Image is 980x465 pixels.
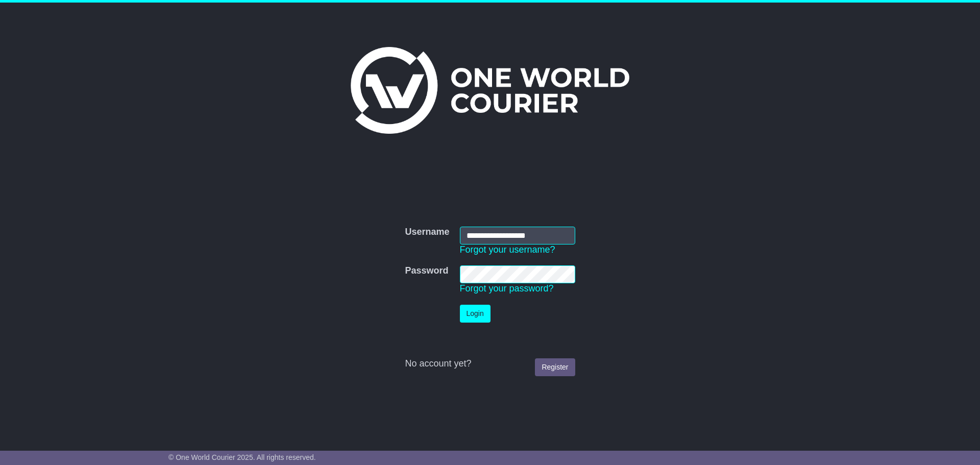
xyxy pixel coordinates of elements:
span: © One World Courier 2025. All rights reserved. [168,453,316,461]
label: Username [405,227,449,238]
div: No account yet? [405,358,575,370]
button: Login [460,305,491,323]
label: Password [405,265,448,277]
a: Register [535,358,575,376]
img: One World [351,47,629,134]
a: Forgot your password? [460,283,554,293]
a: Forgot your username? [460,244,555,255]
